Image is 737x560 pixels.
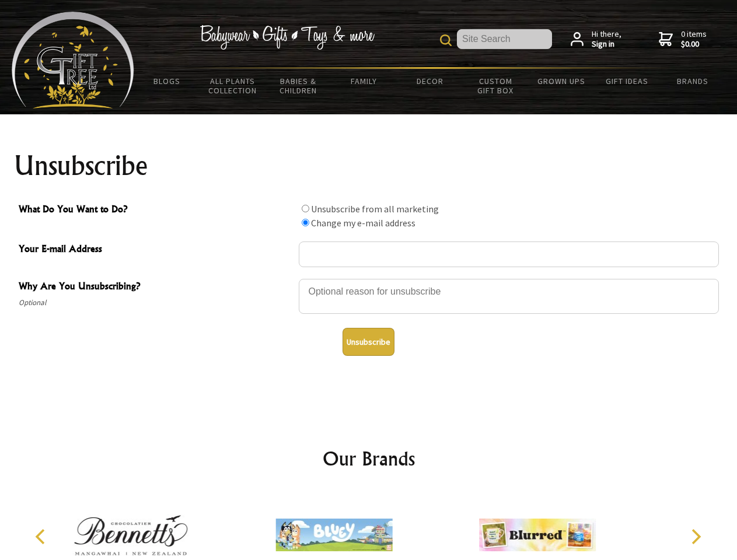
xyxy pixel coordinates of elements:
[299,279,719,314] textarea: Why Are You Unsubscribing?
[12,12,134,108] img: Babyware - Gifts - Toys and more...
[343,328,394,356] button: Unsubscribe
[302,205,309,212] input: What Do You Want to Do?
[266,69,331,103] a: Babies & Children
[660,69,726,93] a: Brands
[311,203,439,215] label: Unsubscribe from all marketing
[302,219,309,226] input: What Do You Want to Do?
[14,152,724,180] h1: Unsubscribe
[463,69,529,103] a: Custom Gift Box
[571,29,621,50] a: Hi there,Sign in
[659,29,707,50] a: 0 items$0.00
[29,524,55,549] button: Previous
[200,69,266,103] a: All Plants Collection
[299,242,719,267] input: Your E-mail Address
[681,39,707,50] strong: $0.00
[594,69,660,93] a: Gift Ideas
[592,39,621,50] strong: Sign in
[592,29,621,50] span: Hi there,
[681,29,707,50] span: 0 items
[134,69,200,93] a: BLOGS
[440,34,452,46] img: product search
[19,202,293,219] span: What Do You Want to Do?
[19,296,293,310] span: Optional
[200,25,375,50] img: Babywear - Gifts - Toys & more
[457,29,552,49] input: Site Search
[331,69,397,93] a: Family
[23,444,714,473] h2: Our Brands
[528,69,594,93] a: Grown Ups
[311,217,415,229] label: Change my e-mail address
[19,279,293,296] span: Why Are You Unsubscribing?
[397,69,463,93] a: Decor
[683,524,708,549] button: Next
[19,242,293,258] span: Your E-mail Address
